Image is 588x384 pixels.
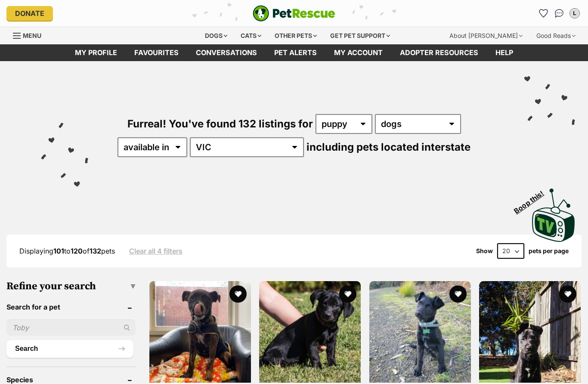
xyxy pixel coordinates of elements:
[53,247,64,255] strong: 101
[568,6,582,20] button: My account
[6,340,133,357] button: Search
[306,141,470,153] span: including pets located interstate
[529,248,569,254] label: pets per page
[23,32,41,39] span: Menu
[66,44,126,61] a: My profile
[559,285,576,303] button: favourite
[325,44,391,61] a: My account
[127,118,313,130] span: Furreal! You've found 132 listings for
[487,44,522,61] a: Help
[513,184,552,215] span: Boop this!
[443,27,529,44] div: About [PERSON_NAME]
[476,248,493,254] span: Show
[479,281,581,383] img: Yasmin (Yasi) - Australian Kelpie x Border Collie Dog
[532,181,575,244] a: Boop this!
[187,44,266,61] a: conversations
[537,6,582,20] ul: Account quick links
[259,281,361,383] img: Paris - Border Collie x Australian Kelpie Dog
[6,6,53,21] a: Donate
[525,341,571,367] iframe: Help Scout Beacon - Open
[449,285,467,303] button: favourite
[555,9,564,18] img: chat-41dd97257d64d25036548639549fe6c8038ab92f7586957e7f3b1b290dea8141.svg
[537,6,551,20] a: Favourites
[253,5,335,22] img: logo-e224e6f780fb5917bec1dbf3a21bbac754714ae5b6737aabdf751b685950b380.svg
[19,247,115,255] span: Displaying to of pets
[126,44,187,61] a: Favourites
[269,27,323,44] div: Other pets
[570,9,579,18] div: L
[552,6,566,20] a: Conversations
[324,27,396,44] div: Get pet support
[13,27,47,43] a: Menu
[199,27,233,44] div: Dogs
[129,247,183,255] a: Clear all 4 filters
[71,247,83,255] strong: 120
[6,376,136,384] header: Species
[235,27,267,44] div: Cats
[266,44,325,61] a: Pet alerts
[6,319,136,336] input: Toby
[90,247,101,255] strong: 132
[229,285,247,303] button: favourite
[149,281,251,383] img: Rex - Staffy Dog
[6,280,136,292] h3: Refine your search
[6,303,136,311] header: Search for a pet
[369,281,471,383] img: Garrett (gary) - Australian Kelpie x Border Collie Dog
[391,44,487,61] a: Adopter resources
[340,285,357,303] button: favourite
[530,27,582,44] div: Good Reads
[253,5,335,22] a: PetRescue
[532,189,575,242] img: PetRescue TV logo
